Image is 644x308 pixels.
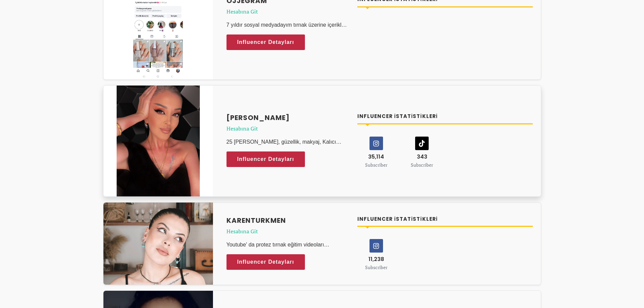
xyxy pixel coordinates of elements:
[417,153,427,161] span: 343
[226,124,350,133] span: Hesabına Git
[365,264,387,270] small: Subscriber
[226,151,305,167] a: Influencer Detayları
[365,162,387,168] small: Subscriber
[226,254,305,270] a: Influencer Detayları
[357,113,533,120] h4: Influencer İstatistikleri
[357,215,533,223] h4: Influencer İstatistikleri
[368,255,384,263] span: 11,238
[226,7,350,16] span: Hesabına Git
[226,113,350,123] a: [PERSON_NAME]
[226,215,350,226] a: Karenturkmen
[226,21,350,29] p: 7 yıldır sosyal medyadayım tırnak üzerine içerikler üretiyorum ama farklı alanlara da yönelmeye b...
[226,227,350,235] span: Hesabına Git
[237,257,294,267] span: Influencer Detayları
[237,154,294,164] span: Influencer Detayları
[237,37,294,47] span: Influencer Detayları
[226,241,350,249] p: Youtube' da protez tırnak eğitim videoları oluşturarak başladığım dijital hayatıma, diğer platfor...
[368,153,384,161] span: 35,114
[411,162,433,168] small: Subscriber
[226,138,350,146] p: 25 [PERSON_NAME], güzellik, makyaj, Kalıcı makyaj uzmanlığı yapmaktayım. 2 yıldır nailartist olar...
[226,34,305,50] a: Influencer Detayları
